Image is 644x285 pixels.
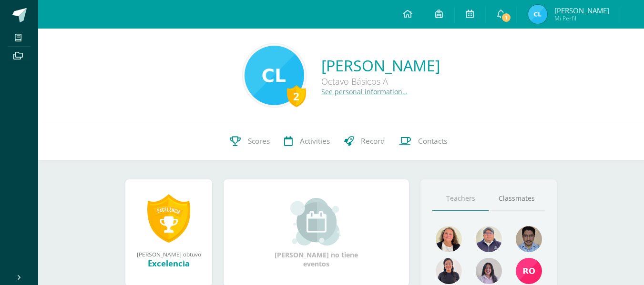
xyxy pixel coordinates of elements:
img: 9ee8ef55e0f0cb4267c6653addefd60b.png [436,226,462,252]
img: 3f7e6b8454fe163813ea1a8ff407b6e1.png [245,46,304,105]
a: Contacts [392,122,454,160]
span: Activities [300,136,330,146]
img: f2596fff22ce10e3356730cf971142ab.png [476,226,502,252]
a: Classmates [489,187,545,211]
img: 041e67bb1815648f1c28e9f895bf2be1.png [436,258,462,284]
a: Teachers [432,187,489,211]
img: e8814c675841979fe0530a6dd7c75fda.png [528,5,547,24]
a: [PERSON_NAME] [321,55,440,76]
div: 2 [287,85,306,107]
a: Record [337,122,392,160]
span: Scores [248,136,270,146]
div: Excelencia [135,258,203,269]
span: Contacts [418,136,447,146]
a: Activities [277,122,337,160]
img: c32ad82329b44bc9061dc23c1c7658f9.png [476,258,502,284]
a: Scores [223,122,277,160]
span: 1 [501,12,511,23]
img: event_small.png [290,198,342,246]
img: bd5c4da964c66059798930f984b6ff37.png [516,226,542,252]
span: Record [361,136,385,146]
div: Octavo Básicos A [321,76,440,87]
img: 5b128c088b3bc6462d39a613088c2279.png [516,258,542,284]
span: Mi Perfil [554,14,609,22]
a: See personal information… [321,87,408,96]
div: [PERSON_NAME] obtuvo [135,250,203,258]
div: [PERSON_NAME] no tiene eventos [269,198,364,268]
span: [PERSON_NAME] [554,6,609,15]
